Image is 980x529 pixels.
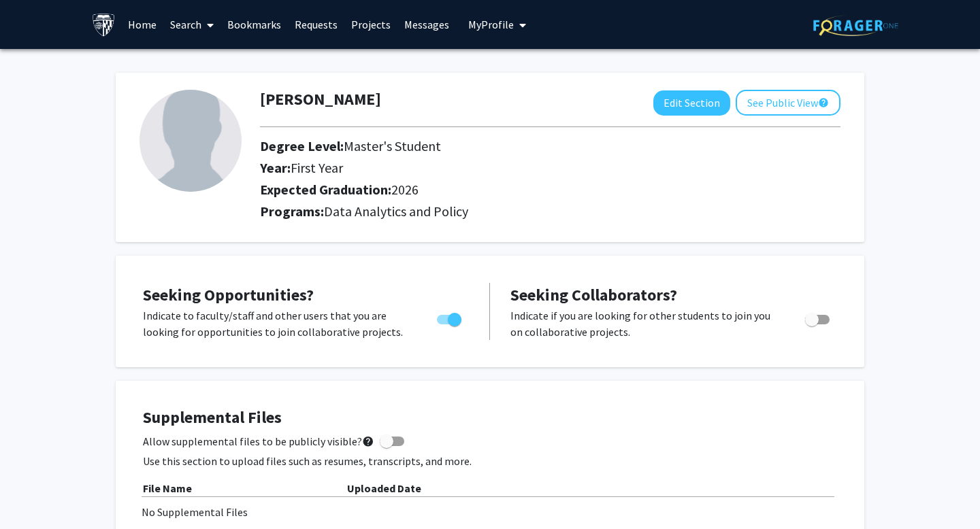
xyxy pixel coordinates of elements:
a: Search [163,1,220,48]
mat-icon: help [818,95,829,111]
h1: [PERSON_NAME] [260,90,381,109]
b: Uploaded Date [347,481,421,495]
span: Seeking Collaborators? [510,284,677,305]
h2: Expected Graduation: [260,182,723,198]
h2: Year: [260,160,723,176]
img: Profile Picture [140,90,242,192]
span: Master's Student [344,137,441,154]
button: See Public View [736,90,840,116]
a: Bookmarks [220,1,288,48]
img: ForagerOne Logo [813,15,898,36]
div: Toggle [431,307,469,328]
span: Data Analytics and Policy [324,203,468,220]
p: Use this section to upload files such as resumes, transcripts, and more. [143,453,837,469]
span: Allow supplemental files to be publicly visible? [143,433,374,449]
b: File Name [143,481,192,495]
a: Messages [397,1,456,48]
a: Home [121,1,163,48]
div: Toggle [800,307,837,328]
a: Requests [288,1,344,48]
span: 2026 [391,181,419,198]
h2: Degree Level: [260,138,723,154]
button: Edit Section [653,90,730,116]
iframe: Chat [10,468,58,519]
h4: Supplemental Files [143,408,837,428]
img: Johns Hopkins University Logo [92,13,116,37]
div: No Supplemental Files [142,504,838,520]
p: Indicate to faculty/staff and other users that you are looking for opportunities to join collabor... [143,307,411,340]
a: Projects [344,1,397,48]
mat-icon: help [362,433,374,449]
p: Indicate if you are looking for other students to join you on collaborative projects. [510,307,779,340]
span: My Profile [468,18,514,31]
h2: Programs: [260,203,840,220]
span: First Year [291,159,343,176]
span: Seeking Opportunities? [143,284,314,305]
